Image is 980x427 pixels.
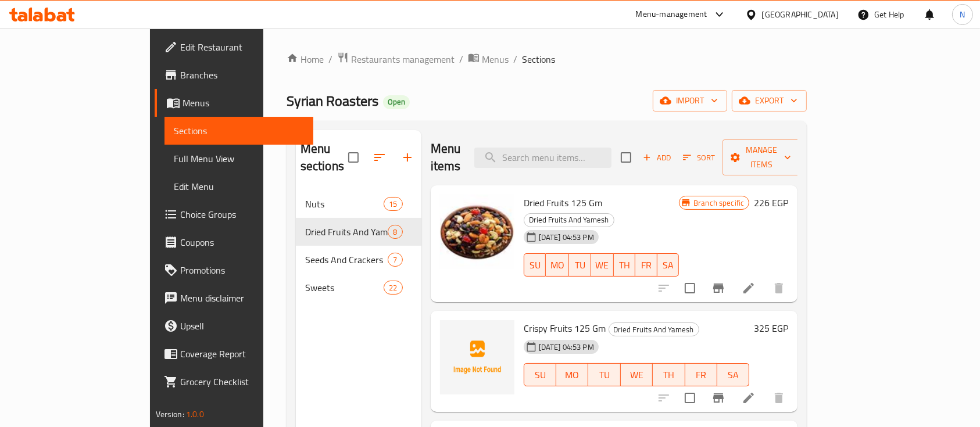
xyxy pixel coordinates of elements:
div: items [388,225,402,239]
button: SA [717,363,749,386]
span: Branches [180,68,305,82]
button: FR [685,363,717,386]
span: Dried Fruits 125 Gm [524,194,603,211]
button: MO [556,363,588,386]
span: 15 [384,199,402,210]
a: Choice Groups [155,200,314,228]
span: Promotions [180,263,305,277]
span: FR [690,367,713,383]
span: 22 [384,282,402,293]
h2: Menu sections [301,140,348,175]
a: Promotions [155,256,314,284]
button: delete [765,384,793,412]
span: Branch specific [689,198,749,209]
span: Sort [683,151,715,164]
div: items [384,197,402,211]
span: Select section [614,145,638,170]
a: Grocery Checklist [155,368,314,396]
span: TU [593,367,616,383]
span: Add item [638,149,675,167]
button: Branch-specific-item [704,274,732,302]
a: Menu disclaimer [155,284,314,312]
div: Nuts15 [296,190,421,218]
nav: breadcrumb [287,52,807,67]
span: Full Menu View [174,152,305,166]
span: Sections [522,52,555,66]
a: Upsell [155,312,314,340]
a: Full Menu View [164,145,314,173]
span: Add [641,151,673,164]
span: Menu disclaimer [180,291,305,305]
img: Dried Fruits 125 Gm [440,195,514,269]
span: SA [662,257,675,274]
button: TU [588,363,620,386]
a: Restaurants management [337,52,455,67]
a: Edit menu item [742,281,756,295]
span: MO [561,367,584,383]
button: delete [765,274,793,302]
span: Menus [183,96,305,110]
span: Choice Groups [180,207,305,221]
a: Coupons [155,228,314,256]
img: Crispy Fruits 125 Gm [440,320,514,394]
li: / [328,52,332,66]
span: WE [625,367,648,383]
span: export [741,94,797,108]
span: Grocery Checklist [180,375,305,389]
span: Edit Menu [174,180,305,193]
span: [DATE] 04:53 PM [534,232,599,243]
li: / [459,52,463,66]
span: TU [574,257,586,274]
a: Menus [468,52,509,67]
span: Open [383,97,410,107]
span: WE [596,257,609,274]
span: Sort items [675,149,723,167]
span: Restaurants management [351,52,455,66]
a: Sections [164,117,314,145]
span: Edit Restaurant [180,40,305,54]
button: SA [657,253,679,277]
h2: Menu items [431,140,461,175]
span: SA [722,367,745,383]
span: Crispy Fruits 125 Gm [524,320,606,337]
span: Upsell [180,319,305,333]
a: Branches [155,61,314,89]
a: Edit Restaurant [155,33,314,61]
button: Manage items [723,139,800,175]
h6: 325 EGP [754,320,788,336]
div: Seeds And Crackers7 [296,246,421,274]
span: TH [657,367,680,383]
button: export [732,90,807,112]
div: Dried Fruits And Yamesh [524,213,614,227]
span: Sections [174,124,305,138]
span: Coverage Report [180,347,305,361]
span: [DATE] 04:53 PM [534,342,599,353]
span: 1.0.0 [186,407,204,422]
nav: Menu sections [296,185,421,306]
a: Edit Menu [164,173,314,200]
li: / [513,52,517,66]
span: Manage items [732,143,791,172]
h6: 226 EGP [754,195,788,211]
div: [GEOGRAPHIC_DATA] [762,8,839,21]
a: Edit menu item [742,391,756,405]
span: Syrian Roasters [287,88,378,114]
button: import [653,90,727,112]
span: import [662,94,718,108]
span: Sweets [305,281,384,295]
button: Branch-specific-item [704,384,732,412]
span: Select all sections [341,145,366,170]
span: Dried Fruits And Yamesh [305,225,388,239]
span: 7 [388,254,402,265]
a: Coverage Report [155,340,314,368]
button: Add [638,149,675,167]
span: Nuts [305,197,384,211]
span: N [960,8,965,21]
span: MO [550,257,564,274]
span: FR [640,257,653,274]
span: TH [618,257,631,274]
span: Dried Fruits And Yamesh [524,213,614,227]
button: TH [614,253,636,277]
